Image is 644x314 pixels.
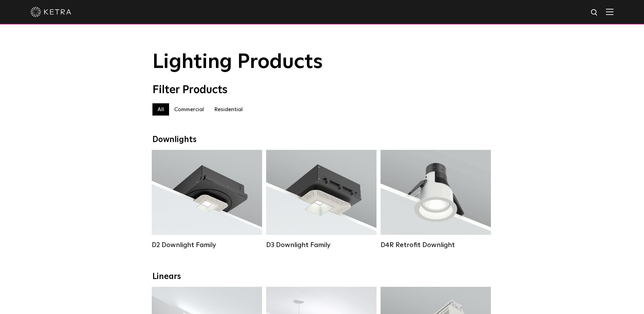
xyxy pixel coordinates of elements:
div: Downlights [152,135,492,145]
img: Hamburger%20Nav.svg [606,8,613,15]
img: ketra-logo-2019-white [31,7,71,17]
span: Lighting Products [152,52,323,72]
a: D2 Downlight Family Lumen Output:1200Colors:White / Black / Gloss Black / Silver / Bronze / Silve... [152,150,262,249]
div: D2 Downlight Family [152,241,262,249]
img: search icon [590,8,599,17]
a: D3 Downlight Family Lumen Output:700 / 900 / 1100Colors:White / Black / Silver / Bronze / Paintab... [266,150,376,249]
label: Commercial [169,103,209,116]
label: All [152,103,169,116]
label: Residential [209,103,248,116]
div: D4R Retrofit Downlight [381,241,491,249]
div: Filter Products [152,84,492,97]
div: Linears [152,272,492,282]
a: D4R Retrofit Downlight Lumen Output:800Colors:White / BlackBeam Angles:15° / 25° / 40° / 60°Watta... [381,150,491,249]
div: D3 Downlight Family [266,241,376,249]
